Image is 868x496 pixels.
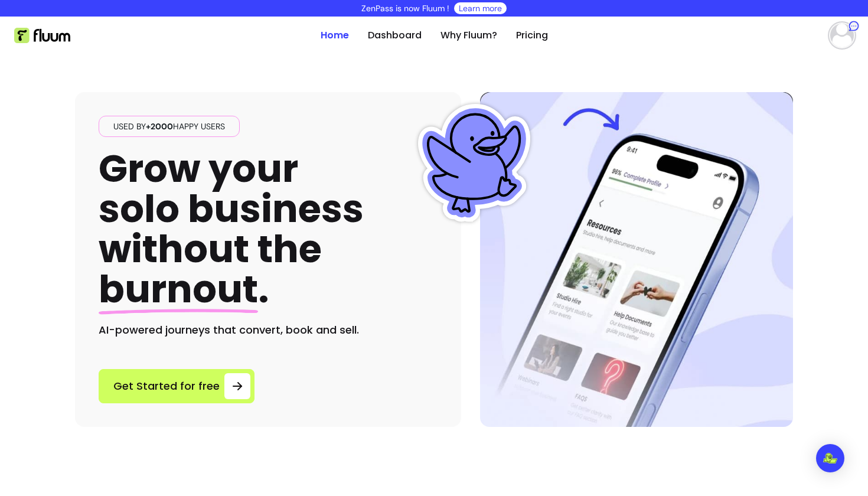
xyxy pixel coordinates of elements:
[321,28,349,43] a: Home
[830,24,854,47] img: avatar
[113,378,220,394] span: Get Started for free
[816,444,844,472] div: Open Intercom Messenger
[99,149,364,310] h1: Grow your solo business without the .
[440,28,497,43] a: Why Fluum?
[99,322,438,338] h2: AI-powered journeys that convert, book and sell.
[825,24,854,47] button: avatar
[480,92,793,427] img: Hero
[99,263,258,315] span: burnout
[361,2,449,14] p: ZenPass is now Fluum !
[14,28,70,43] img: Fluum Logo
[368,28,422,43] a: Dashboard
[516,28,548,43] a: Pricing
[99,369,254,403] a: Get Started for free
[459,2,502,14] a: Learn more
[109,120,230,132] span: Used by happy users
[146,121,173,132] span: +2000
